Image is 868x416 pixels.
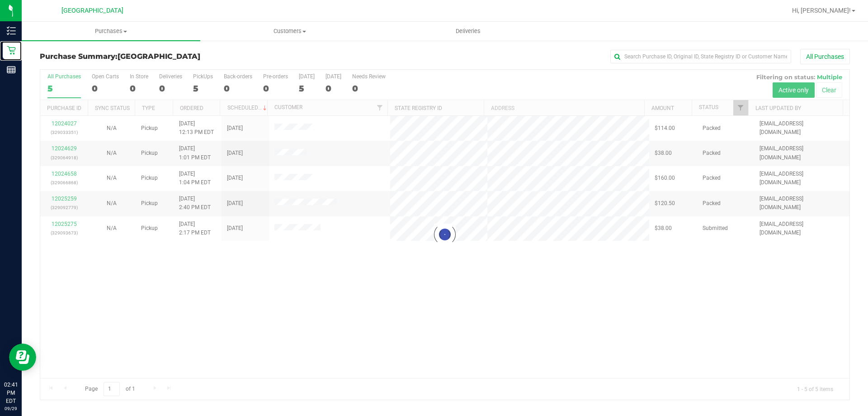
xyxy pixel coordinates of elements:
[4,381,18,405] p: 02:41 PM EDT
[792,7,851,14] span: Hi, [PERSON_NAME]!
[118,52,200,61] span: [GEOGRAPHIC_DATA]
[61,7,123,14] span: [GEOGRAPHIC_DATA]
[379,22,557,41] a: Deliveries
[7,26,16,35] inline-svg: Inventory
[200,22,379,41] a: Customers
[40,53,310,61] h3: Purchase Summary:
[7,65,16,74] inline-svg: Reports
[800,49,850,64] button: All Purchases
[7,46,16,55] inline-svg: Retail
[9,344,36,371] iframe: Resource center
[610,50,791,63] input: Search Purchase ID, Original ID, State Registry ID or Customer Name...
[201,27,378,35] span: Customers
[22,27,200,35] span: Purchases
[443,27,493,35] span: Deliveries
[22,22,200,41] a: Purchases
[4,405,18,412] p: 09/29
